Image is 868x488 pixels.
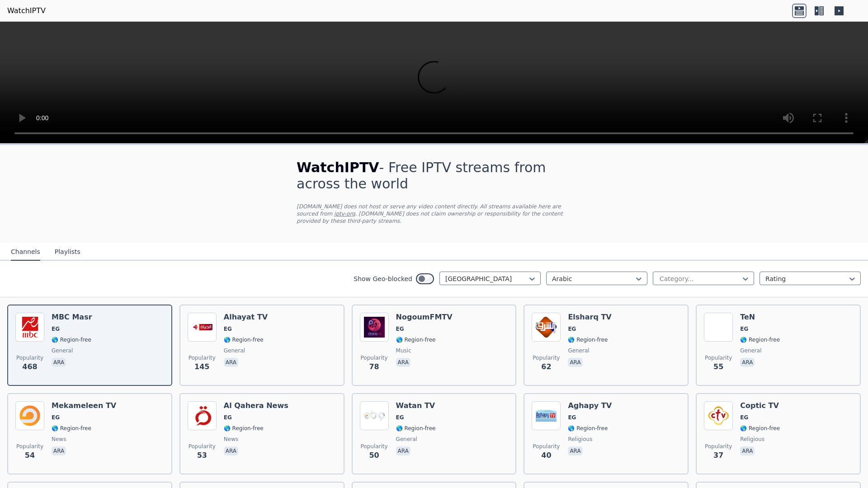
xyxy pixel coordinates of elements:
[52,313,92,322] h6: MBC Masr
[740,313,780,322] h6: TeN
[533,354,560,361] span: Popularity
[224,358,238,367] p: ara
[224,347,245,354] span: general
[396,347,411,354] span: music
[15,401,44,430] img: Mekameleen TV
[568,325,576,333] span: EG
[297,160,379,175] span: WatchIPTV
[541,450,551,461] span: 40
[224,325,232,333] span: EG
[194,361,209,372] span: 145
[188,401,217,430] img: Al Qahera News
[360,401,389,430] img: Watan TV
[354,274,412,283] label: Show Geo-blocked
[396,436,417,443] span: general
[52,401,116,410] h6: Mekameleen TV
[740,425,780,432] span: 🌎 Region-free
[396,336,436,343] span: 🌎 Region-free
[396,358,410,367] p: ara
[532,313,561,342] img: Elsharq TV
[22,361,37,372] span: 468
[568,425,608,432] span: 🌎 Region-free
[52,436,66,443] span: news
[369,361,379,372] span: 78
[705,354,732,361] span: Popularity
[7,5,46,16] a: WatchIPTV
[740,325,748,333] span: EG
[224,446,238,455] p: ara
[740,347,761,354] span: general
[334,211,355,217] a: iptv-org
[740,446,755,455] p: ara
[396,401,436,410] h6: Watan TV
[568,336,608,343] span: 🌎 Region-free
[361,443,388,450] span: Popularity
[740,414,748,421] span: EG
[52,336,91,343] span: 🌎 Region-free
[197,450,207,461] span: 53
[297,203,571,225] p: [DOMAIN_NAME] does not host or serve any video content directly. All streams available here are s...
[396,313,453,322] h6: NogoumFMTV
[52,446,66,455] p: ara
[568,358,582,367] p: ara
[224,425,264,432] span: 🌎 Region-free
[541,361,551,372] span: 62
[568,347,589,354] span: general
[55,244,80,261] button: Playlists
[11,244,40,261] button: Channels
[369,450,379,461] span: 50
[189,443,216,450] span: Popularity
[704,313,733,342] img: TeN
[568,313,611,322] h6: Elsharq TV
[224,436,238,443] span: news
[52,358,66,367] p: ara
[396,446,410,455] p: ara
[188,313,217,342] img: Alhayat TV
[25,450,35,461] span: 54
[224,313,268,322] h6: Alhayat TV
[740,336,780,343] span: 🌎 Region-free
[713,361,723,372] span: 55
[532,401,561,430] img: Aghapy TV
[704,401,733,430] img: Coptic TV
[568,436,592,443] span: religious
[52,325,60,333] span: EG
[740,436,764,443] span: religious
[189,354,216,361] span: Popularity
[568,401,612,410] h6: Aghapy TV
[52,414,60,421] span: EG
[15,313,44,342] img: MBC Masr
[396,414,404,421] span: EG
[740,358,755,367] p: ara
[16,354,43,361] span: Popularity
[396,325,404,333] span: EG
[568,446,582,455] p: ara
[16,443,43,450] span: Popularity
[568,414,576,421] span: EG
[713,450,723,461] span: 37
[52,347,73,354] span: general
[361,354,388,361] span: Popularity
[740,401,780,410] h6: Coptic TV
[533,443,560,450] span: Popularity
[396,425,436,432] span: 🌎 Region-free
[705,443,732,450] span: Popularity
[297,160,571,192] h1: - Free IPTV streams from across the world
[224,401,288,410] h6: Al Qahera News
[360,313,389,342] img: NogoumFMTV
[52,425,91,432] span: 🌎 Region-free
[224,336,264,343] span: 🌎 Region-free
[224,414,232,421] span: EG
